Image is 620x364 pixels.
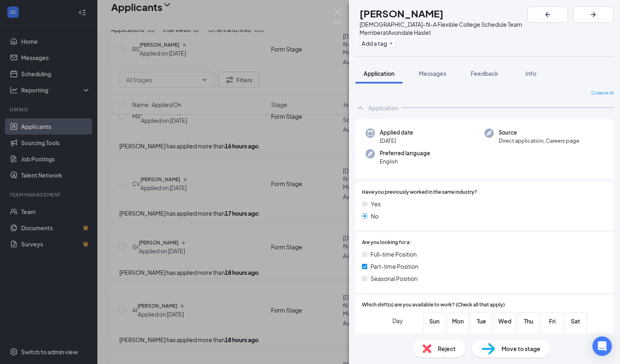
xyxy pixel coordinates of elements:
span: Reject [438,344,456,353]
span: Part-time Position [370,262,418,271]
span: Direct application, Careers page [499,137,579,145]
button: ArrowLeftNew [527,6,568,23]
div: Application [368,104,398,112]
span: Which shift(s) are you available to work? (Check all that apply) [362,301,505,309]
svg: ChevronUp [355,103,365,113]
span: Info [525,70,536,77]
div: Open Intercom Messenger [592,336,612,356]
span: English [380,157,430,165]
span: Collapse all [591,90,614,96]
span: Tue [474,317,489,325]
button: ArrowRight [573,6,614,23]
button: PlusAdd a tag [360,39,396,47]
span: Move to stage [502,344,540,353]
svg: ArrowRight [588,10,598,19]
span: Day [392,316,403,325]
span: Yes [371,199,381,208]
span: Source [499,128,579,137]
svg: Plus [389,41,394,46]
svg: ArrowLeftNew [543,10,553,19]
span: Are you looking for a: [362,239,411,246]
span: Wed [497,317,512,325]
span: Preferred language [380,149,430,157]
span: Application [364,70,394,77]
span: Messages [419,70,446,77]
span: Full-time Position [370,250,417,259]
h1: [PERSON_NAME] [360,6,443,20]
span: Sat [568,317,583,325]
span: No [371,212,379,221]
span: Fri [545,317,560,325]
span: Have you previously worked in the same industry? [362,188,477,196]
span: Seasonal Position [370,274,418,283]
span: Morning [381,333,403,348]
span: Sun [427,317,441,325]
span: Mon [450,317,465,325]
span: Thu [521,317,536,325]
span: Applied date [380,128,413,137]
span: [DATE] [380,137,413,145]
div: [DEMOGRAPHIC_DATA]-fil-A Flexible College Schedule Team Member at Avondale Haslet [360,20,523,36]
span: Feedback [471,70,498,77]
